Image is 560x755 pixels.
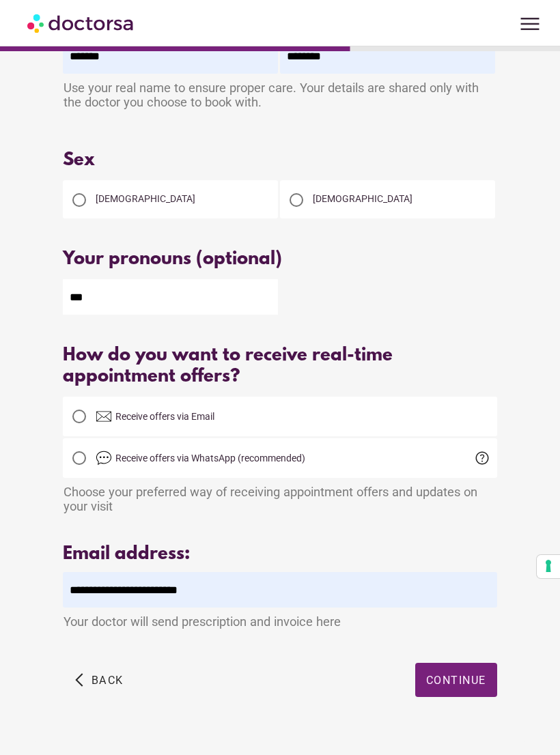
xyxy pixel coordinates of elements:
div: Choose your preferred way of receiving appointment offers and updates on your visit [63,478,496,513]
span: Receive offers via WhatsApp (recommended) [115,453,305,464]
span: menu [517,11,543,37]
span: [DEMOGRAPHIC_DATA] [96,193,195,204]
span: [DEMOGRAPHIC_DATA] [313,193,412,204]
span: Back [92,674,124,687]
span: Continue [426,674,486,687]
div: Sex [63,150,496,171]
div: How do you want to receive real-time appointment offers? [63,345,496,388]
img: chat [96,450,112,466]
button: Continue [415,663,497,697]
div: Use your real name to ensure proper care. Your details are shared only with the doctor you choose... [63,74,496,119]
span: Receive offers via Email [115,411,214,422]
div: Your pronouns (optional) [63,249,496,270]
span: help [474,450,490,466]
div: Email address: [63,544,496,565]
img: email [96,408,112,425]
button: Your consent preferences for tracking technologies [537,555,560,578]
button: arrow_back_ios Back [70,663,129,697]
img: Doctorsa.com [27,8,135,38]
div: Your doctor will send prescription and invoice here [63,608,496,629]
